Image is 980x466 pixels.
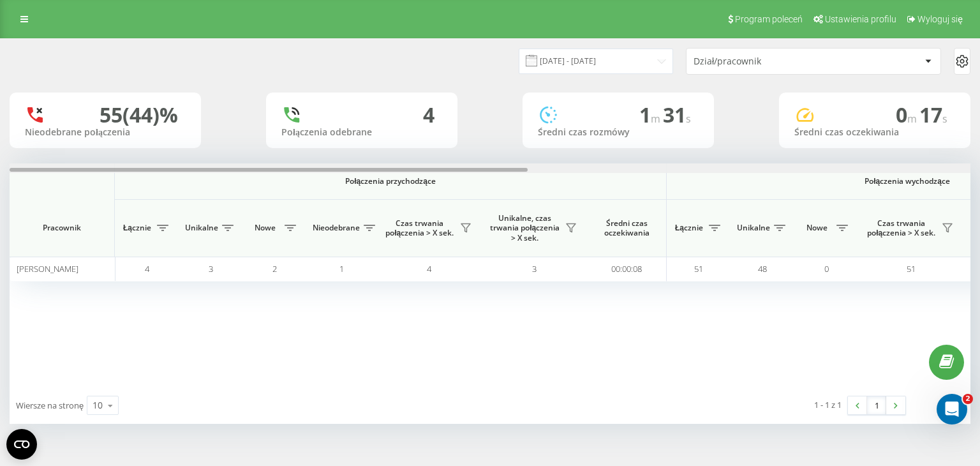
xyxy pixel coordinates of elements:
[907,263,916,274] span: 51
[694,56,846,67] div: Dział/pracownik
[538,127,699,138] div: Średni czas rozmówy
[148,176,633,186] span: Połączenia przychodzące
[249,223,281,233] span: Nowe
[919,101,947,128] span: 17
[16,400,84,411] span: Wiersze na stronę
[794,127,955,138] div: Średni czas oczekiwania
[313,223,360,233] span: Nieodebrane
[281,127,442,138] div: Połączenia odebrane
[639,101,663,128] span: 1
[209,263,213,274] span: 3
[488,213,561,243] span: Unikalne, czas trwania połączenia > X sek.
[339,263,344,274] span: 1
[185,223,218,233] span: Unikalne
[25,127,186,138] div: Nieodebrane połączenia
[673,223,705,233] span: Łącznie
[20,223,103,233] span: Pracownik
[824,263,829,274] span: 0
[100,103,178,127] div: 55 (44)%
[597,218,657,238] span: Średni czas oczekiwania
[17,263,78,274] span: [PERSON_NAME]
[942,112,947,126] span: s
[587,257,667,282] td: 00:00:08
[694,263,703,274] span: 51
[737,223,770,233] span: Unikalne
[758,263,767,274] span: 48
[801,223,833,233] span: Nowe
[145,263,149,274] span: 4
[663,101,691,128] span: 31
[735,14,803,24] span: Program poleceń
[272,263,277,274] span: 2
[825,14,896,24] span: Ustawienia profilu
[686,112,691,126] span: s
[383,218,456,238] span: Czas trwania połączenia > X sek.
[93,399,103,412] div: 10
[917,14,963,24] span: Wyloguj się
[814,398,842,411] div: 1 - 1 z 1
[6,429,37,460] button: Open CMP widget
[937,394,967,425] iframe: Intercom live chat
[896,101,919,128] span: 0
[963,394,973,404] span: 2
[532,263,537,274] span: 3
[121,223,153,233] span: Łącznie
[907,112,919,126] span: m
[651,112,663,126] span: m
[427,263,431,274] span: 4
[423,103,434,127] div: 4
[865,218,938,238] span: Czas trwania połączenia > X sek.
[867,396,886,414] a: 1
